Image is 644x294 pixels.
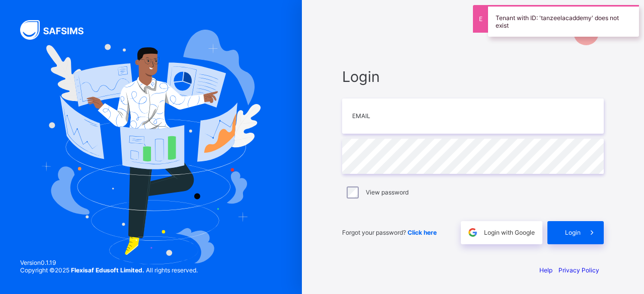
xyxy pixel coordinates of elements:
div: Tenant with ID: 'tanzeelacaddemy' does not exist [488,5,639,37]
strong: Flexisaf Edusoft Limited. [71,266,144,274]
span: Forgot your password? [342,229,437,236]
a: Help [539,266,552,274]
label: View password [366,188,409,196]
span: Copyright © 2025 All rights reserved. [20,266,198,274]
span: Login [565,229,581,236]
a: Privacy Policy [558,266,599,274]
span: Login with Google [484,229,535,236]
img: google.396cfc9801f0270233282035f929180a.svg [467,227,478,238]
img: SAFSIMS Logo [20,20,96,40]
a: Click here [408,229,437,236]
span: Login [342,68,604,85]
span: Version 0.1.19 [20,259,198,266]
img: Hero Image [41,30,260,265]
